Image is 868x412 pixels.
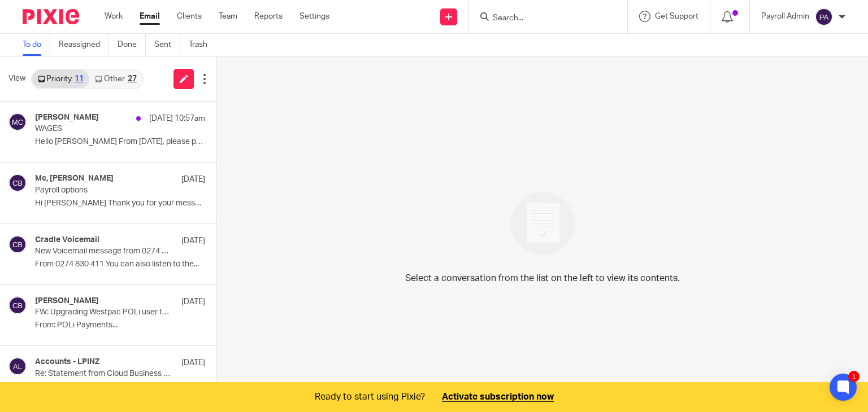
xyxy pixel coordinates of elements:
p: Payroll options [35,186,171,195]
p: [DATE] [181,357,205,369]
img: svg%3E [815,8,833,26]
p: From: POLi Payments... [35,321,205,330]
img: svg%3E [8,357,27,375]
p: New Voicemail message from 0274 830 411 [35,247,171,256]
img: svg%3E [8,235,27,253]
a: Settings [300,11,329,22]
h4: Cradle Voicemail [35,235,99,245]
a: Done [118,34,146,56]
p: [DATE] 10:57am [149,113,205,124]
a: Priority11 [32,70,89,88]
h4: Accounts - LPINZ [35,357,99,367]
a: Trash [189,34,216,56]
div: 1 [848,371,860,382]
a: Reports [254,11,283,22]
a: Reassigned [59,34,109,56]
p: Hi [PERSON_NAME] Thank you for your message. Yes... [35,199,205,208]
p: [DATE] [181,174,205,185]
p: [DATE] [181,296,205,308]
a: Work [105,11,123,22]
p: Hello [PERSON_NAME] From [DATE], please pay the... [35,137,205,147]
p: WAGES [35,124,171,134]
img: Pixie [23,9,79,24]
span: Get Support [655,12,698,20]
a: Team [219,11,237,22]
a: Clients [177,11,202,22]
h4: Me, [PERSON_NAME] [35,174,114,183]
p: Re: Statement from Cloud Business Limited for LPINZ Ltd [35,369,171,379]
p: Payroll Admin [761,11,809,22]
img: svg%3E [8,113,27,131]
input: Search [492,14,593,24]
span: View [8,73,25,85]
p: From 0274 830 411 You can also listen to the... [35,260,205,269]
img: svg%3E [8,296,27,314]
img: svg%3E [8,174,27,192]
h4: [PERSON_NAME] [35,296,99,306]
div: 11 [75,75,84,83]
p: FW: Upgrading Westpac POLi user transactions to Open Banking, without service interruption [35,308,171,317]
a: Email [140,11,160,22]
p: Select a conversation from the list on the left to view its contents. [405,271,680,285]
a: Other27 [89,70,142,88]
div: 27 [128,75,137,83]
a: Sent [154,34,180,56]
a: To do [23,34,50,56]
img: image [504,184,582,262]
p: [DATE] [181,235,205,247]
h4: [PERSON_NAME] [35,113,99,122]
